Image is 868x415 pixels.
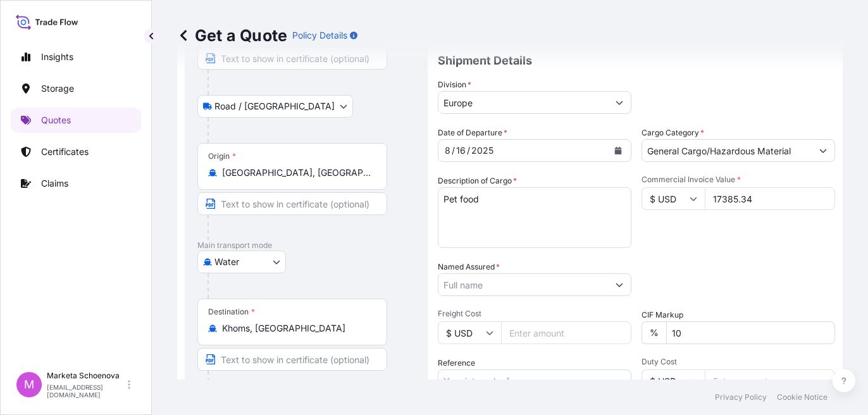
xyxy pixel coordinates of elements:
input: Enter percentage [666,321,835,344]
input: Destination [222,322,371,335]
p: Policy Details [292,29,347,42]
p: Storage [41,82,74,95]
p: Marketa Schoenova [47,371,125,381]
p: Quotes [41,114,71,127]
input: Select a commodity type [642,139,812,162]
p: [EMAIL_ADDRESS][DOMAIN_NAME] [47,383,125,399]
label: CIF Markup [642,309,683,321]
span: Duty Cost [642,357,835,367]
input: Text to appear on certificate [197,192,387,215]
div: day, [455,143,467,158]
div: Destination [208,307,255,317]
a: Storage [11,76,141,101]
a: Insights [11,44,141,70]
button: Show suggestions [608,273,631,296]
div: / [467,143,470,158]
button: Show suggestions [812,139,834,162]
button: Calendar [608,140,628,161]
a: Quotes [11,108,141,133]
input: Type amount [705,187,835,210]
p: Insights [41,51,73,63]
input: Origin [222,166,371,179]
span: Freight Cost [438,309,631,319]
span: Commercial Invoice Value [642,175,835,185]
p: Get a Quote [177,25,287,46]
button: Select transport [197,251,286,273]
div: year, [470,143,495,158]
p: Main transport mode [197,240,415,251]
p: Certificates [41,146,89,158]
div: month, [443,143,452,158]
label: Cargo Category [642,127,704,139]
input: Type to search division [438,91,608,114]
div: % [642,321,666,344]
span: Water [214,256,239,268]
a: Certificates [11,139,141,164]
input: Text to appear on certificate [197,348,387,371]
label: Reference [438,357,475,369]
input: Enter amount [705,369,835,392]
label: Named Assured [438,261,500,273]
p: Claims [41,177,68,190]
span: M [24,378,34,391]
span: Road / [GEOGRAPHIC_DATA] [214,100,335,113]
button: Select transport [197,95,353,118]
button: Show suggestions [608,91,631,114]
label: Description of Cargo [438,175,517,187]
label: Division [438,78,471,91]
span: Date of Departure [438,127,507,139]
input: Your internal reference [438,369,631,392]
input: Enter amount [501,321,631,344]
a: Cookie Notice [777,392,828,402]
a: Privacy Policy [715,392,767,402]
a: Claims [11,171,141,196]
input: Full name [438,273,608,296]
div: / [452,143,455,158]
div: Origin [208,151,236,161]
